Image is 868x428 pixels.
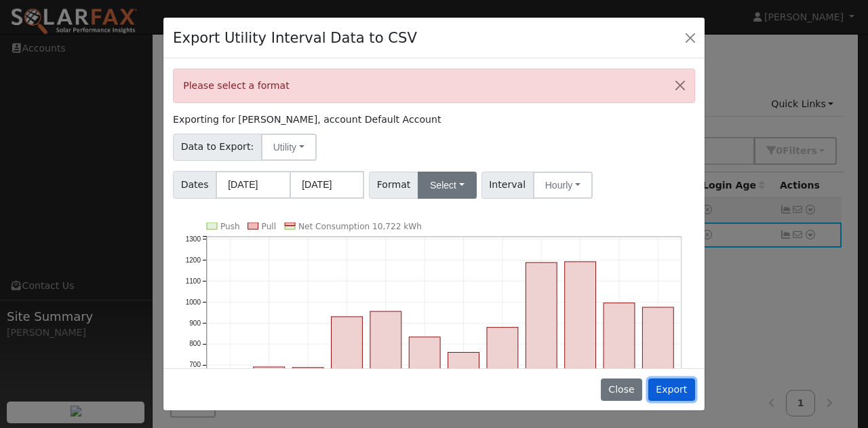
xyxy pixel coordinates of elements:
[262,222,276,231] text: Pull
[298,222,422,231] text: Net Consumption 10,722 kWh
[369,172,418,199] span: Format
[220,222,240,231] text: Push
[173,113,441,127] label: Exporting for [PERSON_NAME], account Default Account
[648,378,695,402] button: Export
[186,298,201,306] text: 1000
[186,256,201,264] text: 1200
[481,172,534,199] span: Interval
[418,172,477,199] button: Select
[533,172,593,199] button: Hourly
[189,361,201,368] text: 700
[173,134,262,161] span: Data to Export:
[261,134,317,161] button: Utility
[681,28,700,47] button: Close
[186,235,201,243] text: 1300
[601,378,642,402] button: Close
[173,27,417,49] h4: Export Utility Interval Data to CSV
[186,277,201,285] text: 1100
[173,171,216,199] span: Dates
[189,319,201,327] text: 900
[189,341,201,348] text: 800
[173,69,695,103] div: Please select a format
[666,69,694,102] button: Close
